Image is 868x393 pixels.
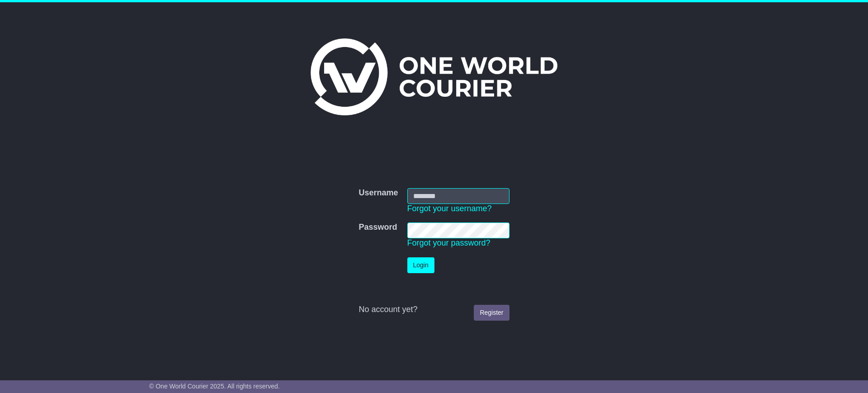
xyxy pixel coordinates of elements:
button: Login [407,257,434,273]
div: No account yet? [359,305,509,315]
label: Password [359,223,397,232]
a: Register [474,305,509,321]
a: Forgot your username? [407,204,492,213]
label: Username [359,188,398,198]
span: © One World Courier 2025. All rights reserved. [149,383,280,390]
a: Forgot your password? [407,238,491,247]
img: One World [311,38,557,115]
